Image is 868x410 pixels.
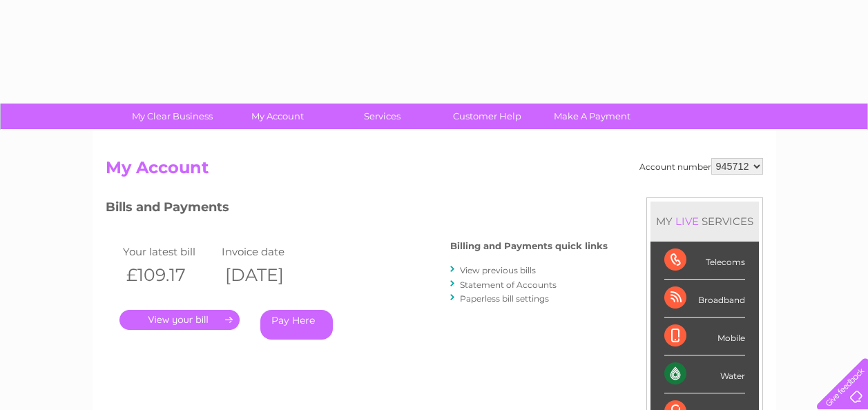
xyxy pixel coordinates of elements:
td: Your latest bill [119,242,219,261]
a: Pay Here [260,310,333,340]
div: Account number [639,158,763,175]
a: My Account [220,104,334,129]
h2: My Account [106,158,763,184]
div: LIVE [673,215,702,228]
a: Paperless bill settings [460,293,549,304]
div: Broadband [664,280,745,318]
a: . [119,310,240,330]
h4: Billing and Payments quick links [450,241,608,251]
div: Telecoms [664,242,745,280]
h3: Bills and Payments [106,197,608,222]
a: Statement of Accounts [460,280,557,290]
a: Make A Payment [535,104,649,129]
div: Mobile [664,318,745,355]
a: Services [325,104,439,129]
th: £109.17 [119,261,219,289]
td: Invoice date [218,242,318,261]
th: [DATE] [218,261,318,289]
div: MY SERVICES [650,202,759,241]
a: View previous bills [460,265,536,275]
a: Customer Help [430,104,544,129]
a: My Clear Business [115,104,229,129]
div: Water [664,355,745,393]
